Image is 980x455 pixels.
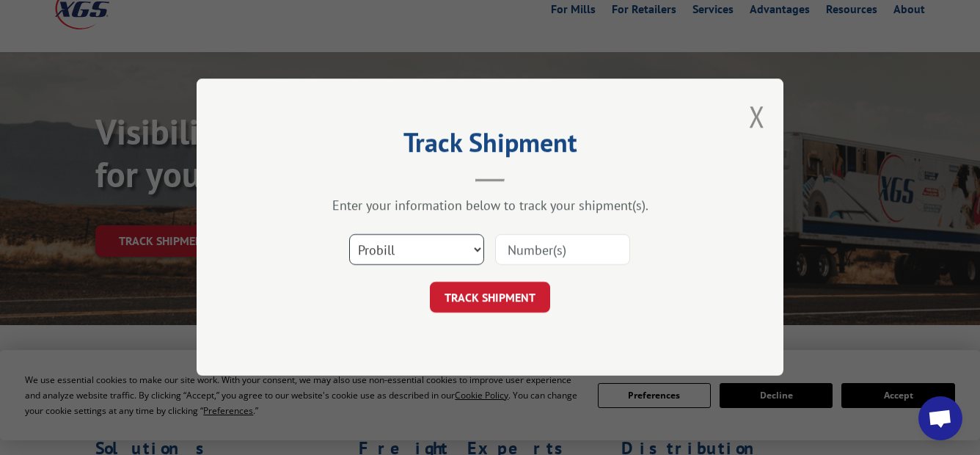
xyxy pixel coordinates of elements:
div: Open chat [918,396,962,440]
h2: Track Shipment [270,132,710,160]
input: Number(s) [495,235,630,266]
div: Enter your information below to track your shipment(s). [270,197,710,214]
button: Close modal [749,97,765,136]
button: TRACK SHIPMENT [430,283,550,313]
